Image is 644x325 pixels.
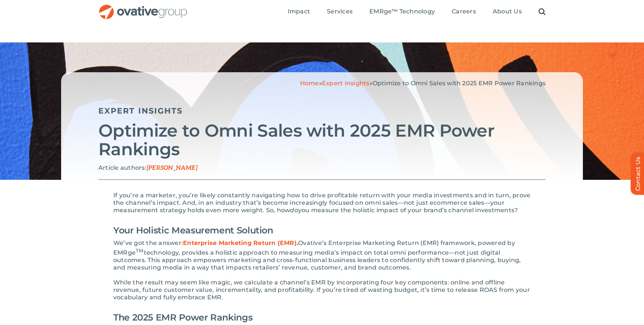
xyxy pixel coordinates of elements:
a: Careers [452,8,476,16]
a: EMRge™ Technology [369,8,435,16]
a: Impact [288,8,310,16]
a: About Us [493,8,522,16]
a: Services [327,8,353,16]
span: Impact [288,8,310,15]
a: Search [539,8,546,16]
a: Home [300,80,319,87]
p: Article authors: [98,164,546,172]
a: OG_Full_horizontal_RGB [98,4,188,11]
a: Enterprise Marketing Return (EMR) [183,239,297,246]
span: About Us [493,8,522,15]
sup: TM [136,248,143,254]
p: While the result may seem like magic, we calculate a channel’s EMR by incorporating four key comp... [113,279,531,301]
span: Careers [452,8,476,15]
h2: Your Holistic Measurement Solution [113,222,531,239]
strong: . [183,239,298,246]
a: Expert Insights [98,106,183,115]
p: If you’re a marketer, you’re likely constantly navigating how to drive profitable return with you... [113,192,531,214]
a: Expert Insights [322,80,370,87]
span: [PERSON_NAME] [146,165,198,172]
span: EMRge™ Technology [369,8,435,15]
span: » » [300,80,546,87]
em: do [290,207,298,214]
span: Services [327,8,353,15]
span: Optimize to Omni Sales with 2025 EMR Power Rankings [373,80,546,87]
h2: Optimize to Omni Sales with 2025 EMR Power Rankings [98,121,546,159]
p: We’ve got the answer: Ovative’s Enterprise Marketing Return (EMR) framework, powered by EMRge tec... [113,239,531,271]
